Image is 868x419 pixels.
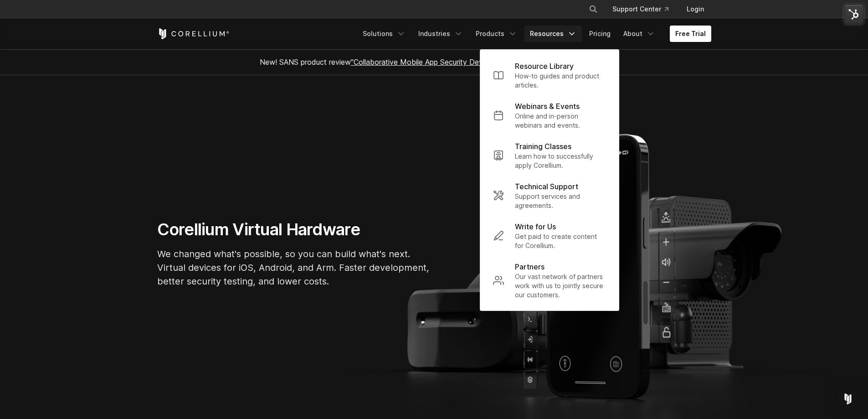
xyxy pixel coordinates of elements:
img: HubSpot Tools Menu Toggle [844,5,863,24]
p: Get paid to create content for Corellium. [515,232,606,250]
span: New! SANS product review now available. [260,57,609,67]
p: Partners [515,261,544,272]
a: Corellium Home [157,28,230,39]
a: Training Classes Learn how to successfully apply Corellium. [486,135,613,176]
a: Pricing [584,26,616,42]
p: Online and in-person webinars and events. [515,112,606,130]
a: Resources [524,26,582,42]
a: "Collaborative Mobile App Security Development and Analysis" [351,57,561,67]
div: Open Intercom Messenger [837,388,859,410]
p: Technical Support [515,181,578,192]
p: Training Classes [515,141,571,152]
a: Write for Us Get paid to create content for Corellium. [486,216,613,256]
a: Free Trial [670,26,711,42]
a: Technical Support Support services and agreements. [486,176,613,216]
p: Our vast network of partners work with us to jointly secure our customers. [515,272,606,300]
a: Support Center [605,1,676,17]
h1: Corellium Virtual Hardware [157,219,431,240]
a: Solutions [357,26,411,42]
p: Learn how to successfully apply Corellium. [515,152,606,170]
a: Resource Library How-to guides and product articles. [486,55,613,95]
p: How-to guides and product articles. [515,72,606,90]
div: Navigation Menu [578,1,711,17]
a: Partners Our vast network of partners work with us to jointly secure our customers. [486,256,613,305]
p: Support services and agreements. [515,192,606,210]
p: Webinars & Events [515,101,580,112]
div: Navigation Menu [357,26,711,42]
a: Login [679,1,711,17]
a: Webinars & Events Online and in-person webinars and events. [486,95,613,135]
a: About [618,26,661,42]
p: We changed what's possible, so you can build what's next. Virtual devices for iOS, Android, and A... [157,247,431,288]
a: Industries [413,26,468,42]
a: Products [470,26,523,42]
p: Write for Us [515,221,556,232]
button: Search [585,1,601,17]
p: Resource Library [515,61,574,72]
